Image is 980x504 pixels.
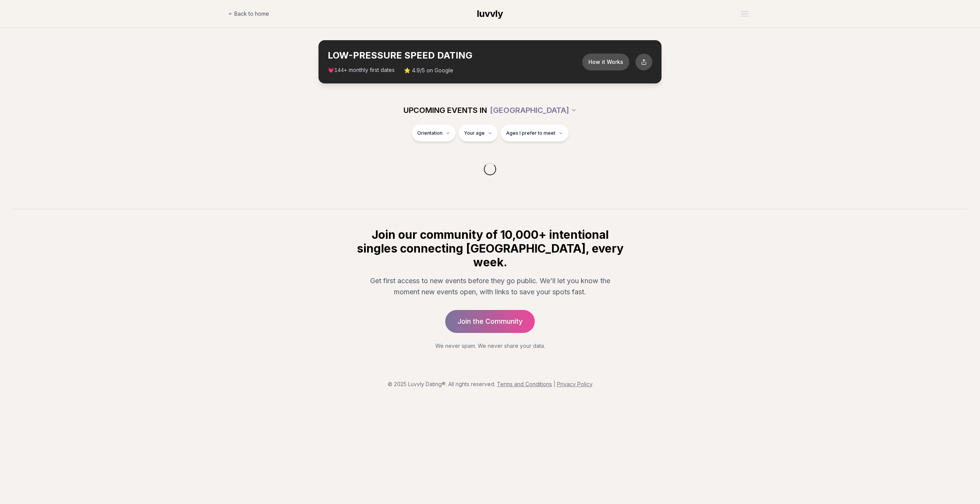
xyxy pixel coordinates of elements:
[445,310,535,333] a: Join the Community
[412,125,456,142] button: Orientation
[6,380,974,388] p: © 2025 Luvvly Dating®. All rights reserved.
[328,49,582,62] h2: LOW-PRESSURE SPEED DATING
[477,8,503,19] span: luvvly
[477,8,503,20] a: luvvly
[501,125,568,142] button: Ages I prefer to meet
[554,381,555,387] span: |
[557,381,593,387] a: Privacy Policy
[464,130,485,136] span: Your age
[459,125,498,142] button: Your age
[355,228,625,269] h2: Join our community of 10,000+ intentional singles connecting [GEOGRAPHIC_DATA], every week.
[582,54,629,70] button: How it Works
[328,66,395,74] span: 💗 + monthly first dates
[490,102,577,119] button: [GEOGRAPHIC_DATA]
[355,342,625,350] p: We never spam. We never share your data.
[738,8,752,20] button: Open menu
[234,10,269,18] span: Back to home
[334,67,344,73] span: 144
[404,67,453,74] span: ⭐ 4.9/5 on Google
[228,6,269,21] a: Back to home
[497,381,552,387] a: Terms and Conditions
[361,275,619,298] p: Get first access to new events before they go public. We'll let you know the moment new events op...
[417,130,443,136] span: Orientation
[403,105,487,116] span: UPCOMING EVENTS IN
[506,130,555,136] span: Ages I prefer to meet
